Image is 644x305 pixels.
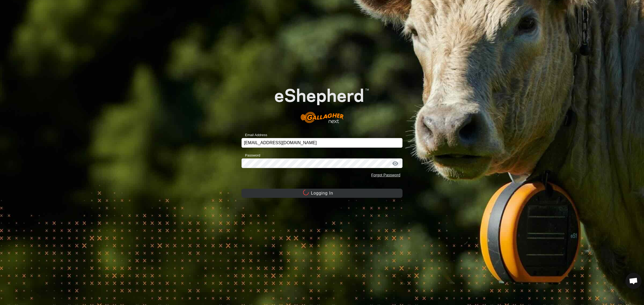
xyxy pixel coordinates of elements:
a: Forgot Password [371,173,400,177]
button: Logging In [241,189,402,198]
label: Password [241,153,260,158]
img: E-shepherd Logo [258,75,386,130]
input: Email Address [241,138,402,148]
label: Email Address [241,132,267,138]
a: Open chat [625,273,642,289]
